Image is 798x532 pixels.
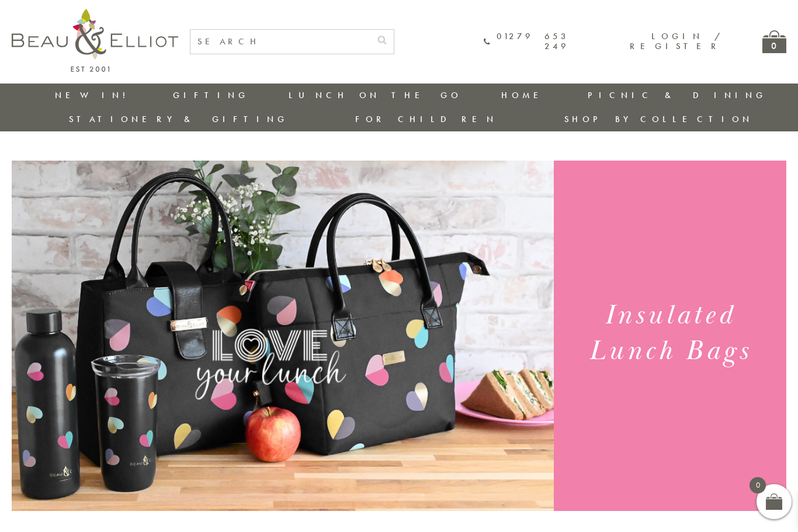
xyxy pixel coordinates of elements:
[69,113,288,125] a: Stationery & Gifting
[289,89,462,101] a: Lunch On The Go
[173,89,249,101] a: Gifting
[588,89,766,101] a: Picnic & Dining
[750,477,766,493] span: 0
[630,30,721,52] a: Login / Register
[762,30,786,53] a: 0
[55,89,133,101] a: New in!
[12,9,178,72] img: logo
[501,89,548,101] a: Home
[355,113,497,125] a: For Children
[565,298,775,369] h1: Insulated Lunch Bags
[190,30,370,54] input: SEARCH
[484,32,569,52] a: 01279 653 249
[12,161,554,511] img: Emily Heart Set
[564,113,753,125] a: Shop by collection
